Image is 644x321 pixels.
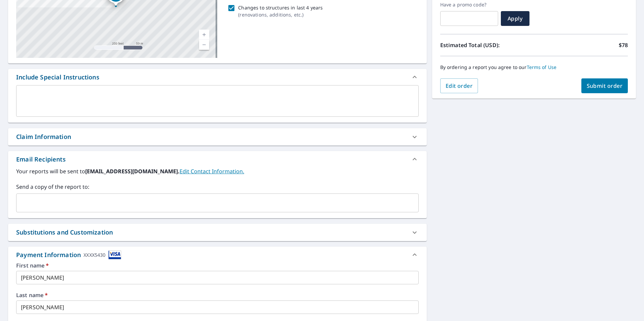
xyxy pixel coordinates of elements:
span: Submit order [587,82,623,90]
div: Substitutions and Customization [16,228,113,237]
span: Apply [506,15,524,22]
button: Edit order [440,78,478,93]
button: Submit order [581,78,628,93]
div: XXXX5430 [84,250,105,259]
button: Apply [501,11,529,26]
span: Edit order [446,82,473,90]
img: cardImage [108,250,121,259]
a: Current Level 17, Zoom Out [199,40,209,50]
div: Payment InformationXXXX5430cardImage [8,247,427,263]
div: Substitutions and Customization [8,224,427,241]
div: Payment Information [16,250,121,259]
label: Have a promo code? [440,2,498,8]
p: Changes to structures in last 4 years [238,4,323,11]
div: Claim Information [8,128,427,145]
div: Email Recipients [8,151,427,167]
p: ( renovations, additions, etc. ) [238,11,323,18]
label: Your reports will be sent to [16,167,419,175]
b: [EMAIL_ADDRESS][DOMAIN_NAME]. [85,168,180,175]
p: $78 [619,41,628,49]
p: By ordering a report you agree to our [440,64,628,70]
div: Claim Information [16,132,71,141]
div: Include Special Instructions [16,73,99,82]
label: Send a copy of the report to: [16,183,419,191]
label: Last name [16,292,419,298]
a: EditContactInfo [180,168,244,175]
p: Estimated Total (USD): [440,41,534,49]
label: First name [16,263,419,268]
a: Current Level 17, Zoom In [199,30,209,40]
a: Terms of Use [527,64,557,70]
div: Email Recipients [16,155,66,164]
div: Include Special Instructions [8,69,427,85]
